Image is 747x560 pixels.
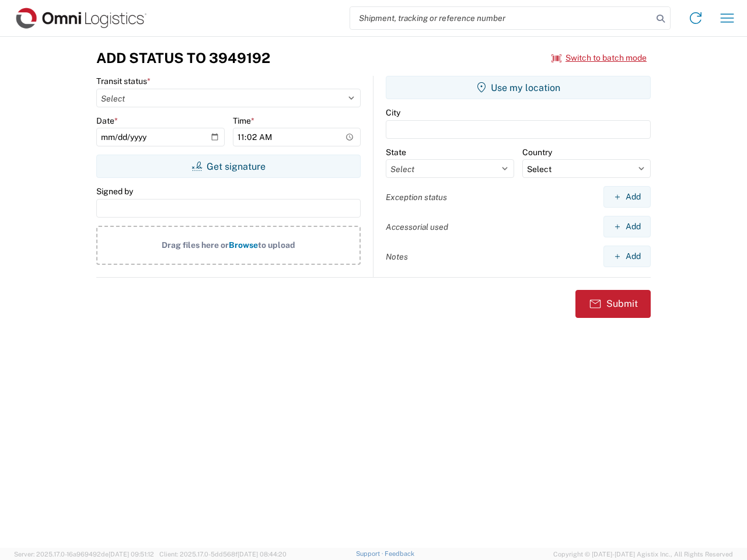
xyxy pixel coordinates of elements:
[96,76,151,86] label: Transit status
[109,551,154,558] span: [DATE] 09:51:12
[386,192,447,202] label: Exception status
[522,147,552,157] label: Country
[385,550,414,557] a: Feedback
[386,251,408,262] label: Notes
[603,246,651,267] button: Add
[350,7,652,29] input: Shipment, tracking or reference number
[603,216,651,237] button: Add
[386,76,651,99] button: Use my location
[162,240,229,250] span: Drag files here or
[551,48,647,68] button: Switch to batch mode
[96,155,361,178] button: Get signature
[96,186,133,197] label: Signed by
[575,290,651,318] button: Submit
[386,222,448,232] label: Accessorial used
[159,551,287,558] span: Client: 2025.17.0-5dd568f
[96,50,270,66] h3: Add Status to 3949192
[233,116,254,126] label: Time
[603,186,651,208] button: Add
[386,107,400,118] label: City
[229,240,258,250] span: Browse
[96,116,118,126] label: Date
[386,147,406,157] label: State
[553,549,733,559] span: Copyright © [DATE]-[DATE] Agistix Inc., All Rights Reserved
[238,551,287,558] span: [DATE] 08:44:20
[14,551,154,558] span: Server: 2025.17.0-16a969492de
[258,240,295,250] span: to upload
[356,550,385,557] a: Support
